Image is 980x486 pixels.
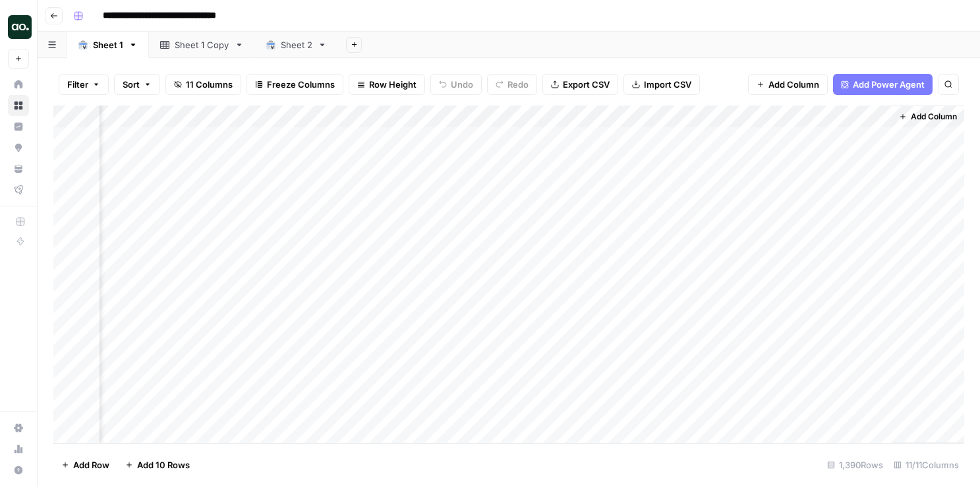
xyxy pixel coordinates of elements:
[853,78,925,91] span: Add Power Agent
[93,38,123,51] div: Sheet 1
[123,78,140,91] span: Sort
[822,454,888,475] div: 1,390 Rows
[8,15,32,39] img: AO Internal Ops Logo
[430,74,482,95] button: Undo
[255,32,338,58] a: Sheet 2
[542,74,618,95] button: Export CSV
[894,108,962,125] button: Add Column
[67,78,88,91] span: Filter
[8,74,29,95] a: Home
[246,74,343,95] button: Freeze Columns
[748,74,828,95] button: Add Column
[73,458,109,471] span: Add Row
[8,95,29,116] a: Browse
[8,137,29,158] a: Opportunities
[165,74,241,95] button: 11 Columns
[349,74,425,95] button: Row Height
[8,439,29,460] a: Usage
[623,74,700,95] button: Import CSV
[8,116,29,137] a: Insights
[59,74,109,95] button: Filter
[8,417,29,439] a: Settings
[888,454,964,475] div: 11/11 Columns
[507,78,529,91] span: Redo
[833,74,933,95] button: Add Power Agent
[117,454,198,475] button: Add 10 Rows
[8,179,29,200] a: Flightpath
[186,78,233,91] span: 11 Columns
[175,38,229,51] div: Sheet 1 Copy
[768,78,819,91] span: Add Column
[644,78,691,91] span: Import CSV
[114,74,160,95] button: Sort
[8,11,29,44] button: Workspace: AO Internal Ops
[281,38,312,51] div: Sheet 2
[8,158,29,179] a: Your Data
[451,78,473,91] span: Undo
[149,32,255,58] a: Sheet 1 Copy
[137,458,190,471] span: Add 10 Rows
[267,78,335,91] span: Freeze Columns
[487,74,537,95] button: Redo
[369,78,417,91] span: Row Height
[911,111,957,123] span: Add Column
[67,32,149,58] a: Sheet 1
[53,454,117,475] button: Add Row
[8,460,29,481] button: Help + Support
[563,78,610,91] span: Export CSV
